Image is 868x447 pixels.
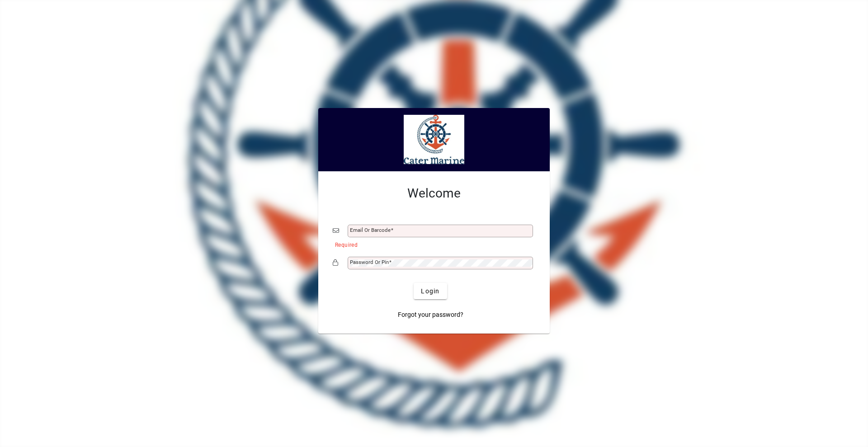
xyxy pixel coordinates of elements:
[394,306,467,323] a: Forgot your password?
[333,186,535,201] h2: Welcome
[350,227,391,233] mat-label: Email or Barcode
[335,240,528,249] mat-error: Required
[421,287,439,296] span: Login
[398,310,463,320] span: Forgot your password?
[414,283,447,299] button: Login
[350,259,389,265] mat-label: Password or Pin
